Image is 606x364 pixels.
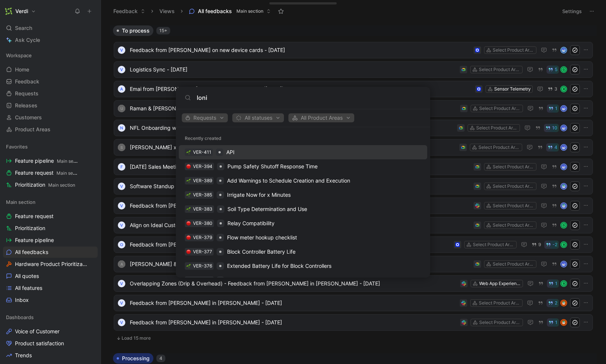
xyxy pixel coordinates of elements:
[232,113,284,122] button: All statuses
[193,163,212,170] div: VER-394
[179,259,427,273] a: 🌱VER-376Extended Battery Life for Block Controllers
[227,248,296,255] span: Block Controller Battery Life
[288,113,354,122] button: All Product Areas
[227,163,318,169] span: Pump Safety Shutoff Response Time
[186,221,191,226] img: 🔴
[227,192,291,198] span: Irrigate Now for x Minutes
[186,250,191,254] img: 🔴
[227,234,297,241] span: Flow meter hookup checklist
[193,177,212,184] div: VER-389
[227,220,275,226] span: Relay Compatibility
[292,113,351,122] span: All Product Areas
[193,276,212,284] div: VER-374
[179,230,427,245] a: 🔴VER-379Flow meter hookup checklist
[179,245,427,259] a: 🔴VER-377Block Controller Battery Life
[179,174,427,188] a: 🌱VER-389Add Warnings to Schedule Creation and Execution
[193,191,212,199] div: VER-385
[193,149,211,156] div: VER-411
[227,177,350,184] span: Add Warnings to Schedule Creation and Execution
[176,132,430,145] div: Recently created
[186,235,191,240] img: 🔴
[179,202,427,216] a: 🌱VER-383Soil Type Determination and Use
[236,113,281,122] span: All statuses
[193,220,212,227] div: VER-380
[186,264,191,268] img: 🌱
[185,113,224,122] span: Requests
[179,273,427,287] a: 🔴VER-374Flow Data Units
[193,262,212,270] div: VER-376
[193,248,212,256] div: VER-377
[186,207,191,211] img: 🌱
[179,188,427,202] a: 🌱VER-385Irrigate Now for x Minutes
[227,263,331,269] span: Extended Battery Life for Block Controllers
[193,234,212,241] div: VER-379
[179,145,427,159] a: 🌱VER-411API
[182,113,228,122] button: Requests
[186,164,191,169] img: 🔴
[227,277,265,283] span: Flow Data Units
[186,193,191,197] img: 🌱
[186,178,191,183] img: 🌱
[227,206,307,212] span: Soil Type Determination and Use
[193,205,212,213] div: VER-383
[179,159,427,174] a: 🔴VER-394Pump Safety Shutoff Response Time
[197,93,421,102] input: Type a command or search anything
[226,149,235,155] span: API
[179,216,427,230] a: 🔴VER-380Relay Compatibility
[186,150,191,155] img: 🌱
